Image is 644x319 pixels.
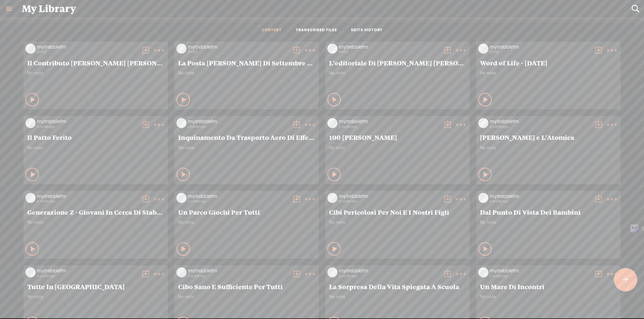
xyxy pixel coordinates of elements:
div: a month ago [37,199,138,203]
div: a month ago [490,125,590,129]
div: a month ago [490,274,590,278]
div: [DATE] [490,50,590,54]
span: No note [329,145,466,151]
a: TRANSCRIBED FILES [296,28,337,33]
span: Generazione Z - Giovani In Cerca Di Stabilità [27,208,164,216]
div: mytrebblefm [490,267,590,274]
div: mytrebblefm [339,193,439,200]
img: videoLoading.png [25,193,36,203]
span: Tutte In [GEOGRAPHIC_DATA] [27,282,164,290]
div: mytrebblefm [490,193,590,200]
span: Un Mare Di Incontri [480,282,617,290]
img: videoLoading.png [327,118,337,128]
div: mytrebblefm [188,44,288,50]
div: mytrebblefm [37,44,138,50]
div: a month ago [188,274,288,278]
div: mytrebblefm [37,267,138,274]
img: videoLoading.png [176,267,186,277]
span: No note [329,70,466,76]
img: videoLoading.png [25,267,36,277]
img: videoLoading.png [176,193,186,203]
span: No note [27,219,164,225]
div: mytrebblefm [339,267,439,274]
span: [PERSON_NAME] e L'Atomica [480,133,617,141]
a: CONTENT [262,28,282,33]
img: videoLoading.png [25,44,36,54]
div: mytrebblefm [490,44,590,50]
img: videoLoading.png [327,193,337,203]
img: videoLoading.png [176,118,186,128]
span: L'editoriale Di [PERSON_NAME] [PERSON_NAME] Di Settembre 2025 [329,59,466,67]
div: mytrebblefm [37,193,138,200]
img: videoLoading.png [327,267,337,277]
div: a month ago [339,199,439,203]
span: No note [27,70,164,76]
span: No note [178,145,315,151]
span: Cibi Pericolosi Per Noi E I Nostri Figli [329,208,466,216]
div: a month ago [490,199,590,203]
img: videoLoading.png [478,193,488,203]
span: Il Patto Ferito [27,133,164,141]
span: No note [329,219,466,225]
span: Il Contributo [PERSON_NAME] [PERSON_NAME] [27,59,164,67]
div: mytrebblefm [339,118,439,125]
div: mytrebblefm [188,118,288,125]
div: [DATE] [339,50,439,54]
span: No note [480,294,617,300]
span: 100 [PERSON_NAME] [329,133,466,141]
div: mytrebblefm [339,44,439,50]
div: a month ago [37,274,138,278]
span: No note [27,294,164,300]
span: Cibo Sano E Sufficiente Per Tutti [178,282,315,290]
span: No note [480,219,617,225]
div: [DATE] [188,50,288,54]
span: No note [178,70,315,76]
span: No note [480,70,617,76]
div: mytrebblefm [37,118,138,125]
div: [DATE] [37,50,138,54]
img: videoLoading.png [176,44,186,54]
span: Word of Life - [DATE] [480,59,617,67]
span: Inquinamento Da Trasporto Aero Di Effetti Nascosti [178,133,315,141]
span: La Sorpresa Della Vita Spiegata A Scuola [329,282,466,290]
span: No note [178,219,315,225]
img: videoLoading.png [327,44,337,54]
span: La Posta [PERSON_NAME] Di Settembre 2025 [178,59,315,67]
div: a month ago [339,274,439,278]
span: Dal Punto Di Vista Dei Bambini [480,208,617,216]
span: No note [480,145,617,151]
img: videoLoading.png [478,267,488,277]
span: No note [329,294,466,300]
img: videoLoading.png [478,44,488,54]
span: Un Parco Giochi Per Tutti [178,208,315,216]
span: No note [178,294,315,300]
span: No note [27,145,164,151]
div: a month ago [188,125,288,129]
div: a month ago [339,125,439,129]
div: a month ago [37,125,138,129]
img: videoLoading.png [25,118,36,128]
img: videoLoading.png [478,118,488,128]
div: mytrebblefm [490,118,590,125]
div: mytrebblefm [188,193,288,200]
div: mytrebblefm [188,267,288,274]
a: EDITS HISTORY [351,28,383,33]
div: a month ago [188,199,288,203]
